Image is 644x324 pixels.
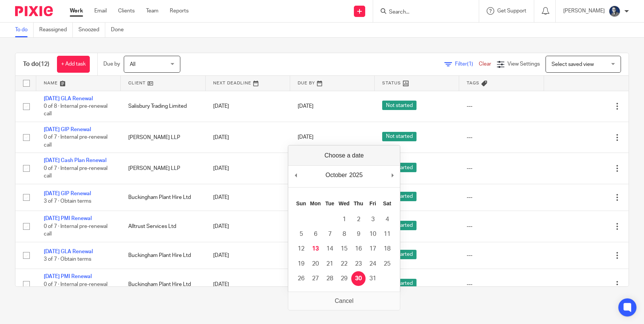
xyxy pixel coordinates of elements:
a: [DATE] PMI Renewal [44,274,92,279]
button: 18 [380,241,394,256]
td: [PERSON_NAME] LLP [121,122,205,153]
button: 10 [366,227,380,241]
button: 14 [323,241,337,256]
td: [PERSON_NAME] LLP [121,153,205,184]
button: 20 [308,257,323,271]
img: Paul%20corporate%20headshot.jpg [609,5,621,17]
button: 3 [366,212,380,227]
a: [DATE] GIP Renewal [44,127,91,132]
button: 29 [337,271,351,286]
span: Not started [382,132,417,141]
button: 21 [323,257,337,271]
td: [DATE] [206,91,290,122]
span: 3 of 7 · Obtain terms [44,257,91,262]
abbr: Sunday [296,200,306,206]
div: --- [467,281,536,288]
button: 26 [294,271,308,286]
abbr: Wednesday [339,200,350,206]
a: Clear [479,61,491,67]
div: --- [467,252,536,259]
a: Team [146,7,158,15]
button: 28 [323,271,337,286]
abbr: Thursday [354,200,363,206]
td: Buckingham Plant Hire Ltd [121,269,205,300]
span: (12) [39,61,49,67]
a: [DATE] PMI Renewal [44,216,92,221]
button: 27 [308,271,323,286]
button: 31 [366,271,380,286]
button: Previous Month [292,170,300,181]
a: Reports [170,7,189,15]
a: Snoozed [78,23,105,37]
a: Work [70,7,83,15]
abbr: Friday [369,200,376,206]
input: Search [388,9,456,16]
span: 0 of 7 · Internal pre-renewal call [44,135,108,148]
td: Salisbury Trading Limited [121,91,205,122]
td: [DATE] [206,211,290,242]
td: [DATE] [206,184,290,211]
button: 2 [351,212,366,227]
button: 5 [294,227,308,241]
div: --- [467,223,536,230]
td: Alltrust Services Ltd [121,211,205,242]
button: 11 [380,227,394,241]
button: 22 [337,257,351,271]
span: 3 of 7 · Obtain terms [44,199,91,204]
span: [DATE] [298,135,314,140]
span: 0 of 7 · Internal pre-renewal call [44,282,108,295]
button: 25 [380,257,394,271]
button: 30 [351,271,366,286]
span: 0 of 7 · Internal pre-renewal call [44,166,108,179]
div: --- [467,194,536,201]
button: 9 [351,227,366,241]
a: To do [15,23,34,37]
div: --- [467,165,536,172]
td: [DATE] [206,242,290,269]
a: [DATE] Cash Plan Renewal [44,158,106,163]
button: 16 [351,241,366,256]
a: [DATE] GLA Renewal [44,249,93,254]
a: [DATE] GLA Renewal [44,96,93,101]
abbr: Saturday [383,200,391,206]
span: [DATE] [298,104,314,109]
td: Buckingham Plant Hire Ltd [121,242,205,269]
span: View Settings [507,61,540,67]
div: October [324,170,348,181]
abbr: Tuesday [325,200,334,206]
td: [DATE] [206,122,290,153]
a: + Add task [57,56,90,73]
button: 4 [380,212,394,227]
h1: To do [23,60,49,68]
div: --- [467,102,536,110]
span: 0 of 8 · Internal pre-renewal call [44,104,108,117]
span: All [130,62,135,67]
button: 15 [337,241,351,256]
button: 6 [308,227,323,241]
a: Email [94,7,107,15]
td: Buckingham Plant Hire Ltd [121,184,205,211]
td: [DATE] [206,153,290,184]
img: Pixie [15,6,53,16]
span: Filter [455,61,479,67]
button: 23 [351,257,366,271]
a: [DATE] GIP Renewal [44,191,91,196]
button: 24 [366,257,380,271]
span: 0 of 7 · Internal pre-renewal call [44,224,108,237]
p: Due by [103,60,120,68]
button: 12 [294,241,308,256]
span: Get Support [497,8,526,14]
div: --- [467,134,536,141]
button: 13 [308,241,323,256]
a: Clients [118,7,135,15]
span: (1) [467,61,473,67]
td: [DATE] [206,269,290,300]
button: Next Month [389,170,396,181]
button: 7 [323,227,337,241]
span: Tags [467,81,480,85]
span: Not started [382,101,417,110]
a: Reassigned [39,23,73,37]
button: 8 [337,227,351,241]
div: 2025 [348,170,364,181]
button: 19 [294,257,308,271]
